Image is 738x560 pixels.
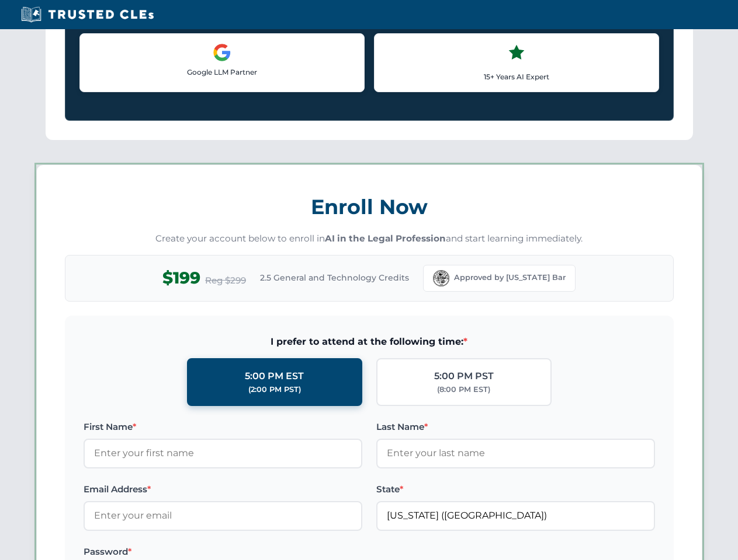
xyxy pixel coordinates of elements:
div: 5:00 PM PST [434,369,494,384]
label: State [376,482,655,496]
h3: Enroll Now [65,188,674,225]
p: 15+ Years AI Expert [384,71,649,82]
strong: AI in the Legal Profession [325,233,446,244]
p: Create your account below to enroll in and start learning immediately. [65,232,674,246]
input: Enter your email [84,501,362,530]
span: 2.5 General and Technology Credits [260,271,409,284]
img: Trusted CLEs [18,6,157,23]
div: (8:00 PM EST) [437,384,490,395]
img: Florida Bar [433,270,449,286]
span: $199 [162,265,200,291]
p: Google LLM Partner [89,66,355,78]
label: Email Address [84,482,362,496]
span: I prefer to attend at the following time: [84,334,655,349]
label: First Name [84,420,362,434]
span: Approved by [US_STATE] Bar [454,272,566,283]
label: Last Name [376,420,655,434]
input: Enter your first name [84,439,362,468]
input: Florida (FL) [376,501,655,530]
input: Enter your last name [376,439,655,468]
div: 5:00 PM EST [245,369,304,384]
span: Reg $299 [205,274,246,288]
img: Google [213,43,231,62]
div: (2:00 PM PST) [248,384,301,395]
label: Password [84,545,362,559]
